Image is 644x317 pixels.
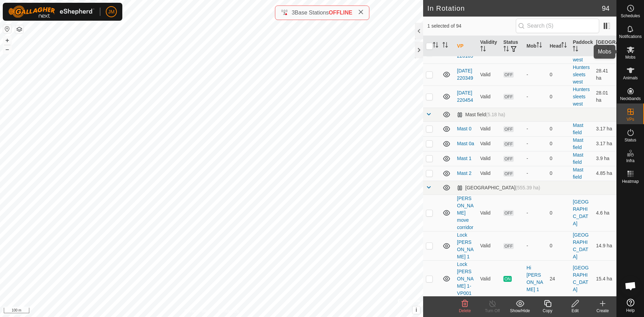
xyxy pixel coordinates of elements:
[573,199,589,226] a: [GEOGRAPHIC_DATA]
[626,117,634,121] span: VPs
[573,265,589,292] a: [GEOGRAPHIC_DATA]
[295,10,329,16] span: Base Stations
[593,121,616,136] td: 3.17 ha
[292,10,295,16] span: 3
[503,210,514,216] span: OFF
[625,55,635,59] span: Mobs
[593,231,616,260] td: 14.9 ha
[506,308,534,314] div: Show/Hide
[620,97,641,101] span: Neckbands
[515,185,540,190] span: (555.39 ha)
[433,43,438,49] p-sorticon: Activate to sort
[457,68,473,81] a: [DATE] 220349
[626,159,634,163] span: Infra
[457,185,540,191] div: [GEOGRAPHIC_DATA]
[454,36,477,57] th: VP
[527,93,544,100] div: -
[503,156,514,162] span: OFF
[478,260,501,297] td: Valid
[534,308,561,314] div: Copy
[218,308,239,314] a: Contact Us
[626,308,635,313] span: Help
[478,195,501,231] td: Valid
[593,86,616,108] td: 28.01 ha
[619,34,642,39] span: Notifications
[602,3,610,13] span: 94
[624,138,636,142] span: Status
[573,232,589,259] a: [GEOGRAPHIC_DATA]
[503,72,514,78] span: OFF
[478,166,501,181] td: Valid
[15,25,23,33] button: Map Layers
[3,45,11,53] button: –
[457,141,474,146] a: Mast 0a
[3,36,11,44] button: +
[8,6,94,18] img: Gallagher Logo
[479,308,506,314] div: Turn Off
[478,136,501,151] td: Valid
[501,36,524,57] th: Status
[527,155,544,162] div: -
[416,307,417,313] span: i
[412,306,420,314] button: i
[457,261,473,296] a: Lock [PERSON_NAME] 1-VP001
[478,36,501,57] th: Validity
[457,196,473,230] a: [PERSON_NAME] move corridor
[527,71,544,78] div: -
[527,209,544,217] div: -
[503,276,512,282] span: ON
[503,47,509,52] p-sorticon: Activate to sort
[593,166,616,181] td: 4.85 ha
[593,136,616,151] td: 3.17 ha
[547,151,570,166] td: 0
[516,19,599,33] input: Search (S)
[547,136,570,151] td: 0
[503,94,514,100] span: OFF
[573,122,583,135] a: Mast field
[480,47,486,52] p-sorticon: Activate to sort
[459,308,471,313] span: Delete
[547,166,570,181] td: 0
[503,243,514,249] span: OFF
[573,167,583,180] a: Mast field
[561,308,589,314] div: Edit
[547,260,570,297] td: 24
[478,231,501,260] td: Valid
[589,308,616,314] div: Create
[573,65,590,85] a: Hunters sleets west
[457,156,471,161] a: Mast 1
[547,121,570,136] td: 0
[442,43,448,49] p-sorticon: Activate to sort
[621,14,640,18] span: Schedules
[593,63,616,86] td: 28.41 ha
[457,90,473,103] a: [DATE] 220454
[593,36,616,57] th: [GEOGRAPHIC_DATA] Area
[457,232,473,259] a: Lock [PERSON_NAME] 1
[547,195,570,231] td: 0
[503,141,514,147] span: OFF
[457,170,471,176] a: Mast 2
[573,42,590,62] a: Hunters sleets west
[536,43,542,49] p-sorticon: Activate to sort
[547,86,570,108] td: 0
[617,296,644,315] a: Help
[620,276,641,296] div: Open chat
[478,151,501,166] td: Valid
[184,308,210,314] a: Privacy Policy
[547,63,570,86] td: 0
[547,36,570,57] th: Head
[527,242,544,249] div: -
[561,43,567,49] p-sorticon: Activate to sort
[527,264,544,293] div: Hi [PERSON_NAME] 1
[570,36,593,57] th: Paddock
[108,8,115,16] span: JM
[486,112,505,117] span: (5.18 ha)
[457,126,471,131] a: Mast 0
[503,126,514,132] span: OFF
[427,22,515,30] span: 1 selected of 94
[527,125,544,132] div: -
[3,25,11,33] button: Reset Map
[573,137,583,150] a: Mast field
[547,231,570,260] td: 0
[623,76,638,80] span: Animals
